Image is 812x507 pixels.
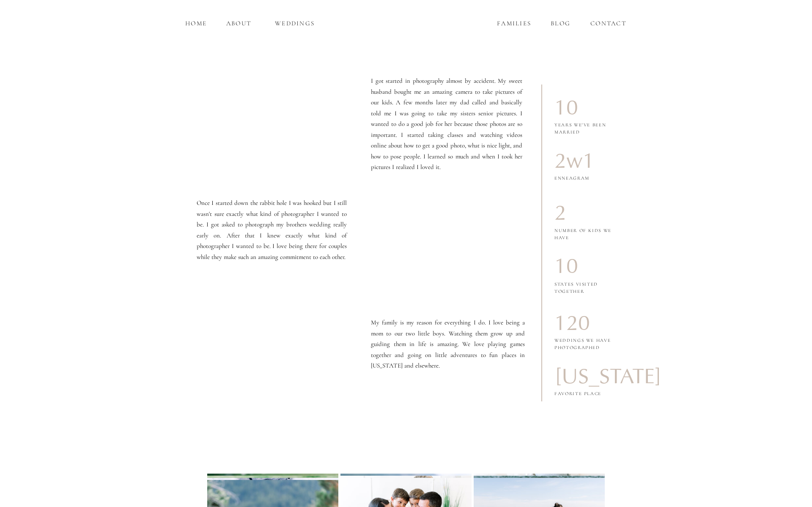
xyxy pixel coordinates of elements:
p: 10 [554,96,615,118]
p: 2w1 [554,149,615,172]
p: Enneagram [554,175,602,189]
p: 10 [554,256,615,278]
p: years we've been married [554,122,618,130]
a: Blog [549,19,572,28]
a: Weddings [270,19,320,28]
a: Families [496,19,532,28]
p: Once I started down the rabbit hole I was hooked but I still wasn't sure exactly what kind of pho... [197,198,347,272]
a: Contact [588,19,628,28]
a: About [224,19,253,28]
p: FAVorite Place [554,390,602,404]
p: weddings we have photographed [554,337,618,345]
p: My family is my reason for everything I do. I love being a mom to our two little boys. Watching t... [371,317,525,383]
p: I got started in photography almost by accident. My sweet husband bought me an amazing camera to ... [371,76,522,161]
p: number of kids we have [554,227,621,241]
p: states visited together [554,281,608,295]
p: [US_STATE] [554,365,615,387]
p: 2 [554,202,615,225]
p: 120 [554,311,615,334]
a: home [184,19,208,28]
